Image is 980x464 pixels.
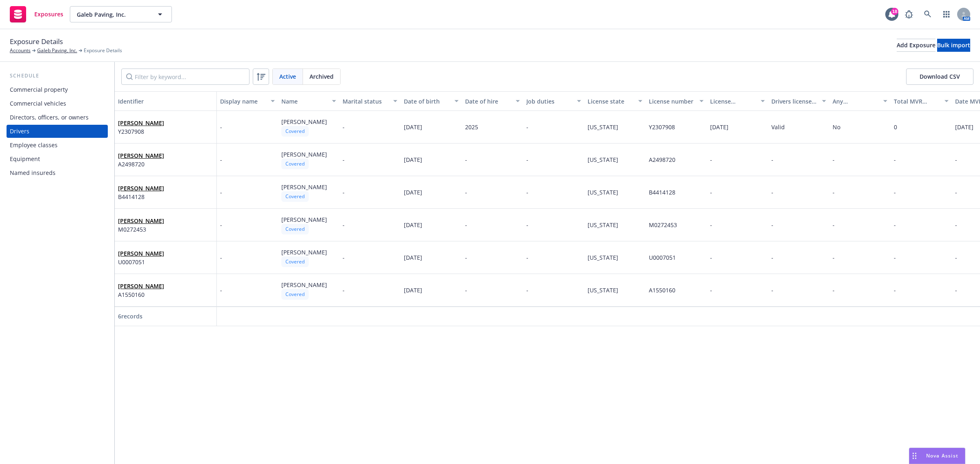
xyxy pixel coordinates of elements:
span: Y2307908 [649,123,675,131]
button: Download CSV [906,68,973,85]
span: [PERSON_NAME] [118,249,164,258]
span: [US_STATE] [588,286,618,294]
span: Exposures [34,11,63,18]
span: - [894,286,896,294]
span: - [526,286,528,294]
div: Employee classes [10,139,58,152]
button: Add Exposure [897,39,935,52]
div: Name [281,97,327,106]
span: A2498720 [118,160,164,168]
span: U0007051 [118,258,164,266]
span: - [833,221,835,229]
span: - [955,156,957,164]
button: Date of hire [462,91,523,111]
span: [US_STATE] [588,188,618,196]
span: - [220,188,222,197]
a: Report a Bug [901,6,917,22]
div: Covered [281,191,309,201]
span: [DATE] [404,286,422,294]
a: Named insureds [7,166,108,179]
span: Galeb Paving, Inc. [77,10,147,19]
a: [PERSON_NAME] [118,282,164,290]
span: - [526,188,528,196]
span: - [771,156,773,164]
span: [PERSON_NAME] [118,217,164,225]
a: Drivers [7,125,108,138]
a: [PERSON_NAME] [118,119,164,127]
span: - [833,188,835,196]
div: Bulk import [937,39,970,51]
span: U0007051 [649,254,676,261]
span: [PERSON_NAME] [281,150,327,158]
span: - [343,188,345,196]
button: Bulk import [937,39,970,52]
div: Drivers license status [771,97,817,106]
a: Commercial property [7,83,108,96]
span: B4414128 [118,192,164,201]
div: Identifier [118,97,213,106]
div: License number [649,97,695,106]
span: - [710,254,712,261]
span: A2498720 [649,156,675,164]
a: Directors, officers, or owners [7,111,108,124]
div: Covered [281,224,309,234]
span: [DATE] [404,254,422,261]
span: No [833,123,840,131]
span: - [220,286,222,294]
button: Date of birth [401,91,462,111]
button: License expiration date [707,91,768,111]
span: - [955,254,957,261]
div: Total MVR points [894,97,940,106]
div: License state [588,97,633,106]
span: Exposure Details [84,47,122,54]
div: Covered [281,126,309,136]
span: - [833,156,835,164]
span: M0272453 [649,221,677,229]
span: - [465,254,467,261]
span: 2025 [465,123,478,131]
button: License number [646,91,707,111]
div: License expiration date [710,97,756,106]
div: Display name [220,97,266,106]
span: [US_STATE] [588,123,618,131]
button: Any suspensions/revocations? [829,91,891,111]
div: Commercial vehicles [10,97,66,110]
span: - [710,286,712,294]
div: Drag to move [909,448,920,464]
span: - [220,221,222,229]
span: - [894,254,896,261]
span: - [894,221,896,229]
span: - [771,221,773,229]
span: Y2307908 [118,127,164,136]
span: [US_STATE] [588,221,618,229]
div: Covered [281,159,309,169]
span: - [710,221,712,229]
span: - [526,156,528,164]
span: - [220,253,222,262]
a: Exposures [7,3,67,26]
button: Job duties [523,91,584,111]
span: M0272453 [118,225,164,234]
span: - [526,221,528,229]
div: Date of hire [465,97,511,106]
span: - [955,286,957,294]
span: [PERSON_NAME] [281,216,327,223]
a: Accounts [10,47,31,54]
div: Any suspensions/revocations? [833,97,878,106]
span: [DATE] [404,156,422,164]
span: [US_STATE] [588,156,618,164]
span: [PERSON_NAME] [281,183,327,191]
div: Drivers [10,125,29,138]
button: Identifier [115,91,217,111]
span: - [526,123,528,131]
span: - [343,286,345,294]
div: Named insureds [10,166,56,179]
a: Galeb Paving, Inc. [37,47,77,54]
div: Commercial property [10,83,68,96]
span: Valid [771,123,785,131]
span: A1550160 [118,290,164,299]
span: - [220,155,222,164]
